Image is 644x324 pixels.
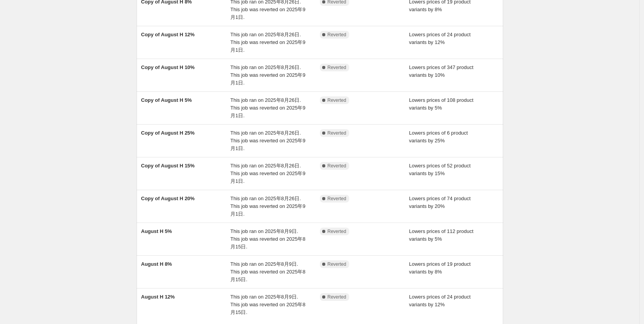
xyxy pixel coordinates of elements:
[141,196,195,201] span: Copy of August H 20%
[328,163,347,169] span: Reverted
[141,163,195,169] span: Copy of August H 15%
[230,228,305,250] span: This job ran on 2025年8月9日. This job was reverted on 2025年8月15日.
[230,32,305,53] span: This job ran on 2025年8月26日. This job was reverted on 2025年9月1日.
[230,130,305,151] span: This job ran on 2025年8月26日. This job was reverted on 2025年9月1日.
[409,261,471,275] span: Lowers prices of 19 product variants by 8%
[409,228,473,242] span: Lowers prices of 112 product variants by 5%
[328,228,347,235] span: Reverted
[328,97,347,103] span: Reverted
[328,130,347,136] span: Reverted
[409,64,473,78] span: Lowers prices of 347 product variants by 10%
[230,196,305,217] span: This job ran on 2025年8月26日. This job was reverted on 2025年9月1日.
[141,294,175,300] span: August H 12%
[141,261,172,267] span: August H 8%
[328,261,347,267] span: Reverted
[328,64,347,71] span: Reverted
[141,97,192,103] span: Copy of August H 5%
[230,97,305,118] span: This job ran on 2025年8月26日. This job was reverted on 2025年9月1日.
[409,97,473,111] span: Lowers prices of 108 product variants by 5%
[141,64,195,70] span: Copy of August H 10%
[230,294,305,315] span: This job ran on 2025年8月9日. This job was reverted on 2025年8月15日.
[230,261,305,282] span: This job ran on 2025年8月9日. This job was reverted on 2025年8月15日.
[141,32,195,37] span: Copy of August H 12%
[328,32,347,38] span: Reverted
[409,196,471,209] span: Lowers prices of 74 product variants by 20%
[230,64,305,86] span: This job ran on 2025年8月26日. This job was reverted on 2025年9月1日.
[141,228,172,234] span: August H 5%
[409,130,468,143] span: Lowers prices of 6 product variants by 25%
[328,196,347,202] span: Reverted
[141,130,195,136] span: Copy of August H 25%
[328,294,347,300] span: Reverted
[409,32,471,45] span: Lowers prices of 24 product variants by 12%
[230,163,305,184] span: This job ran on 2025年8月26日. This job was reverted on 2025年9月1日.
[409,294,471,307] span: Lowers prices of 24 product variants by 12%
[409,163,471,176] span: Lowers prices of 52 product variants by 15%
